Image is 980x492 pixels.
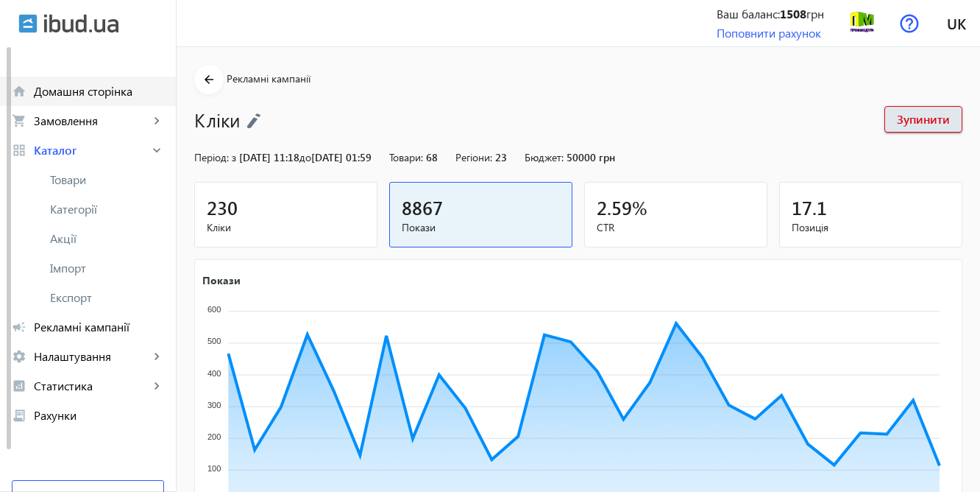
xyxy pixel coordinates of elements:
span: Товари [50,172,164,187]
span: Товари: [389,150,423,164]
mat-icon: home [12,84,26,99]
tspan: 400 [207,369,221,378]
div: Ваш баланс: грн [717,6,824,22]
span: Рахунки [34,408,164,423]
mat-icon: shopping_cart [12,113,26,128]
mat-icon: grid_view [12,143,26,158]
a: Поповнити рахунок [717,25,821,41]
span: 2.59 [597,195,632,219]
mat-icon: analytics [12,379,26,393]
mat-icon: settings [12,349,26,364]
span: Домашня сторінка [34,84,164,99]
tspan: 600 [207,305,221,314]
span: Каталог [34,143,149,158]
span: Бюджет: [525,150,564,164]
h1: Кліки [194,107,870,133]
tspan: 200 [207,432,221,441]
b: 1508 [780,6,806,21]
span: CTR [597,220,755,235]
span: Рекламні кампанії [34,320,164,334]
span: Період: з [194,150,236,164]
span: [DATE] 11:18 [DATE] 01:59 [239,150,372,164]
span: Експорт [50,290,164,305]
span: Кліки [207,220,365,235]
span: 68 [426,150,438,164]
span: % [632,195,647,219]
span: Категорії [50,202,164,217]
img: help.svg [900,14,919,33]
span: 8867 [402,195,443,219]
span: Рекламні кампанії [227,71,310,85]
img: ibud_text.svg [44,14,118,33]
span: 50000 грн [567,150,615,164]
span: Замовлення [34,113,149,128]
span: uk [947,14,966,32]
span: Налаштування [34,349,149,364]
mat-icon: receipt_long [12,408,26,423]
img: ibud.svg [18,14,38,33]
span: Регіони: [455,150,492,164]
tspan: 500 [207,337,221,345]
mat-icon: arrow_back [200,71,219,89]
span: Покази [402,220,560,235]
mat-icon: campaign [12,320,26,334]
tspan: 300 [207,401,221,410]
tspan: 100 [207,464,221,473]
span: Імпорт [50,261,164,275]
span: Статистика [34,379,149,393]
span: 230 [207,195,238,219]
span: Зупинити [897,111,950,127]
img: 249896130c64b74c148416244285899-2f4cf1d9d0.png [846,7,879,40]
button: Зупинити [884,106,962,133]
mat-icon: keyboard_arrow_right [149,379,164,393]
span: Позиція [792,220,950,235]
span: 23 [495,150,507,164]
span: Акції [50,231,164,246]
mat-icon: keyboard_arrow_right [149,143,164,158]
text: Покази [202,273,241,287]
mat-icon: keyboard_arrow_right [149,113,164,128]
span: до [299,150,311,164]
span: 17.1 [792,195,827,219]
mat-icon: keyboard_arrow_right [149,349,164,364]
